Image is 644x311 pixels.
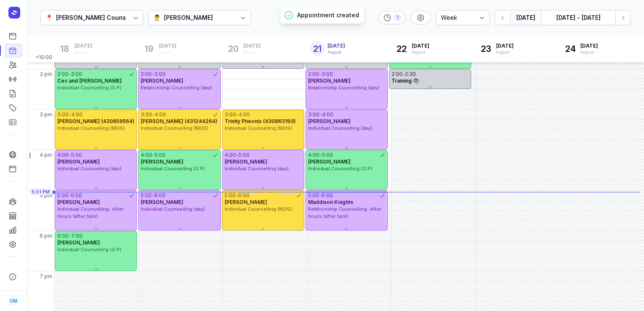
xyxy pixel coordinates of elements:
[57,233,69,239] div: 6:00
[308,158,351,165] span: [PERSON_NAME]
[225,125,292,131] span: Individual Counselling (NDIS)
[71,152,82,158] div: 5:00
[308,166,372,172] span: Individual Counselling (O.P)
[155,111,166,118] div: 4:00
[412,43,429,49] span: [DATE]
[40,111,52,118] span: 3 pm
[69,233,71,239] div: -
[322,192,333,199] div: 6:00
[75,49,92,55] div: August
[496,49,514,55] div: August
[57,71,68,78] div: 2:00
[153,13,161,23] div: 👨‍⚕️
[40,233,52,239] span: 6 pm
[322,71,333,78] div: 3:00
[297,11,359,19] p: Appointment created
[69,152,71,158] div: -
[32,188,50,195] span: 5:01 PM
[10,296,17,306] span: CM
[226,42,240,56] div: 20
[159,49,177,55] div: August
[225,206,292,212] span: Individual Counselling (NDIS)
[75,43,92,49] span: [DATE]
[243,49,261,55] div: August
[319,192,322,199] div: -
[57,166,121,172] span: Individual Counselling (day)
[405,71,416,78] div: 2:30
[322,111,333,118] div: 4:00
[46,13,53,23] div: 📍
[327,49,345,55] div: August
[308,71,319,78] div: 2:00
[56,13,142,23] div: [PERSON_NAME] Counselling
[68,71,71,78] div: -
[40,152,52,158] span: 4 pm
[239,111,250,118] div: 4:00
[322,152,333,158] div: 5:00
[155,152,166,158] div: 5:00
[159,43,177,49] span: [DATE]
[225,152,236,158] div: 4:00
[225,158,267,165] span: [PERSON_NAME]
[327,43,345,49] span: [DATE]
[40,71,52,78] span: 2 pm
[394,14,401,21] div: 1
[319,111,322,118] div: -
[71,111,83,118] div: 4:00
[141,85,212,91] span: Relationship Counselling (day)
[152,111,155,118] div: -
[319,152,322,158] div: -
[225,118,296,124] span: Trinity Pheonix (430863193)
[308,118,351,124] span: [PERSON_NAME]
[402,71,405,78] div: -
[141,166,205,172] span: Individual Counselling (O.P)
[308,78,351,84] span: [PERSON_NAME]
[236,152,239,158] div: -
[57,78,122,84] span: Cec and [PERSON_NAME]
[308,152,319,158] div: 4:00
[71,233,83,239] div: 7:00
[154,192,166,199] div: 6:00
[57,158,100,165] span: [PERSON_NAME]
[239,152,250,158] div: 5:00
[225,192,236,199] div: 5:00
[152,152,155,158] div: -
[308,85,379,91] span: Relationship Counselling (day)
[141,199,183,205] span: [PERSON_NAME]
[152,71,154,78] div: -
[243,43,261,49] span: [DATE]
[141,158,183,165] span: [PERSON_NAME]
[225,199,267,205] span: [PERSON_NAME]
[35,54,54,62] span: +10:00
[496,43,514,49] span: [DATE]
[154,71,166,78] div: 3:00
[311,42,324,56] div: 21
[57,85,121,91] span: Individual Counselling (O.P)
[57,199,100,205] span: [PERSON_NAME]
[563,42,577,56] div: 24
[152,192,154,199] div: -
[319,71,322,78] div: -
[308,125,372,131] span: Individual Counselling (day)
[580,49,598,55] div: August
[308,206,381,219] span: Relationship Counselling- After hours (after 5pm)
[412,49,429,55] div: August
[141,78,183,84] span: [PERSON_NAME]
[238,192,250,199] div: 6:00
[57,125,125,131] span: Individual Counselling (NDIS)
[58,42,71,56] div: 18
[164,13,213,23] div: [PERSON_NAME]
[308,192,319,199] div: 5:00
[68,192,71,199] div: -
[141,206,205,212] span: Individual Counselling (day)
[236,111,239,118] div: -
[479,42,493,56] div: 23
[308,199,353,205] span: Maddison Knights
[392,71,402,78] div: 2:00
[395,42,408,56] div: 22
[71,192,82,199] div: 6:00
[541,10,615,25] button: [DATE] - [DATE]
[57,111,69,118] div: 3:00
[57,247,121,252] span: Individual Counselling (O.P)
[141,111,152,118] div: 3:00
